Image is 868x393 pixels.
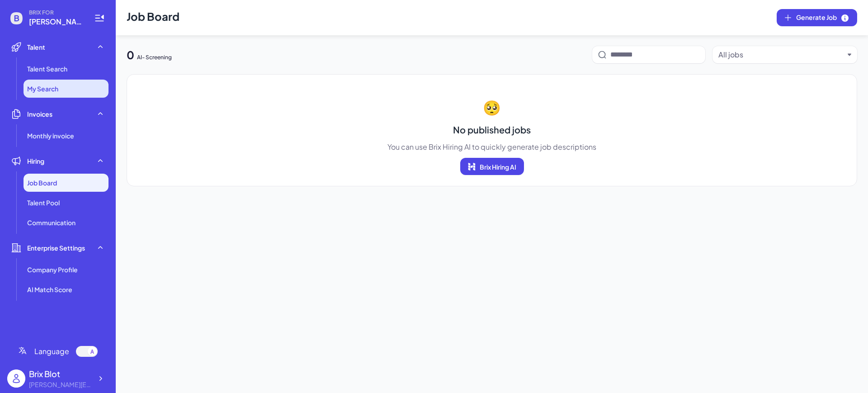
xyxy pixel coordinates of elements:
[387,142,596,152] span: You can use Brix Hiring AI to quickly generate job descriptions
[7,369,25,388] img: user_logo.png
[453,123,531,136] span: No published jobs
[796,13,849,23] span: Generate Job
[480,163,516,171] span: Brix Hiring AI
[34,346,69,357] span: Language
[27,43,45,52] span: Talent
[27,131,74,140] span: Monthly invoice
[137,54,172,61] span: AI- Screening
[127,48,134,62] span: 0
[27,156,44,166] span: Hiring
[483,96,501,118] span: 🥺
[27,265,78,274] span: Company Profile
[460,158,524,175] button: Brix Hiring AI
[27,243,85,252] span: Enterprise Settings
[29,380,92,389] div: blake@joinbrix.com
[718,49,743,60] div: All jobs
[29,9,83,16] span: BRIX FOR
[27,64,67,73] span: Talent Search
[27,178,57,187] span: Job Board
[27,285,72,294] span: AI Match Score
[777,9,857,26] button: Generate Job
[27,84,58,93] span: My Search
[29,16,83,27] span: blake@joinbrix.com
[27,198,60,207] span: Talent Pool
[29,368,92,380] div: Brix Blot
[718,49,844,60] button: All jobs
[27,109,52,118] span: Invoices
[27,218,75,227] span: Communication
